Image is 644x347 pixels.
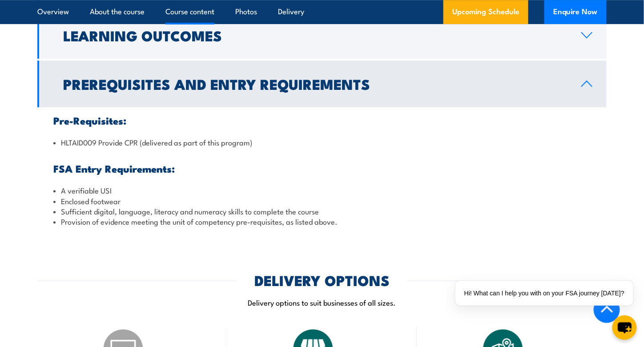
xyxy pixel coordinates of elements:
p: Delivery options to suit businesses of all sizes. [37,297,607,307]
div: Hi! What can I help you with on your FSA journey [DATE]? [455,281,633,306]
button: chat-button [612,315,637,340]
a: Prerequisites and Entry Requirements [37,61,607,107]
li: Enclosed footwear [53,196,591,206]
h2: Learning Outcomes [63,29,567,41]
li: HLTAID009 Provide CPR (delivered as part of this program) [53,137,591,147]
h3: Pre-Requisites: [53,115,591,125]
li: Sufficient digital, language, literacy and numeracy skills to complete the course [53,206,591,216]
h2: Prerequisites and Entry Requirements [63,77,567,90]
a: Learning Outcomes [37,12,607,59]
li: Provision of evidence meeting the unit of competency pre-requisites, as listed above. [53,216,591,226]
h3: FSA Entry Requirements: [53,163,591,173]
li: A verifiable USI [53,185,591,195]
h2: DELIVERY OPTIONS [254,274,390,286]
